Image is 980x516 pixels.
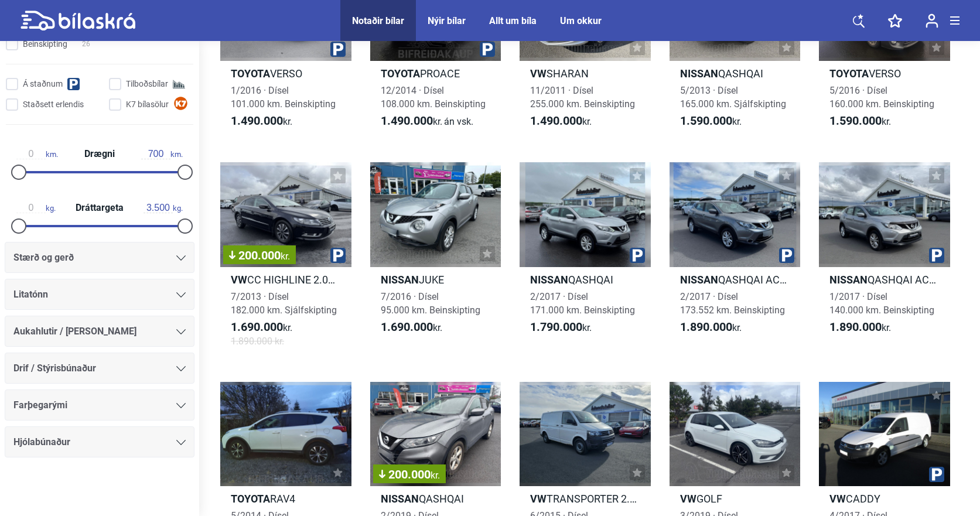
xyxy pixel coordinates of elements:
img: parking.png [929,248,944,263]
a: Notaðir bílar [352,15,404,26]
b: Toyota [231,67,270,80]
b: Nissan [680,274,718,286]
b: 1.690.000 [381,320,433,334]
b: VW [829,493,846,505]
span: kr. [231,114,292,128]
h2: QASHQAI [670,67,801,80]
span: 2/2017 · Dísel 173.552 km. Beinskipting [680,291,785,316]
h2: JUKE [370,273,501,286]
span: kr. [231,320,292,334]
span: kr. [530,114,592,128]
b: VW [530,493,547,505]
h2: GOLF [670,492,801,505]
b: VW [231,274,247,286]
b: VW [530,67,547,80]
span: 2/2017 · Dísel 171.000 km. Beinskipting [530,291,635,316]
span: Aukahlutir / [PERSON_NAME] [13,323,136,340]
h2: QASHQAI ACENTA [670,273,801,286]
span: Drif / Stýrisbúnaður [13,360,96,377]
span: Á staðnum [23,78,63,90]
span: Stærð og gerð [13,250,74,266]
a: NissanQASHQAI ACENTA1/2017 · Dísel140.000 km. Beinskipting1.890.000kr. [819,162,950,358]
img: parking.png [929,467,944,482]
span: 1/2017 · Dísel 140.000 km. Beinskipting [829,291,934,316]
img: user-login.svg [926,13,938,28]
span: 1.890.000 kr. [231,334,284,348]
b: Nissan [680,67,718,80]
span: 200.000 [379,469,440,480]
span: km. [16,149,58,159]
span: kr. [680,320,742,334]
img: parking.png [330,42,346,57]
b: Toyota [381,67,420,80]
span: 7/2013 · Dísel 182.000 km. Sjálfskipting [231,291,337,316]
span: K7 bílasölur [126,98,169,111]
a: Nýir bílar [428,15,466,26]
span: 5/2013 · Dísel 165.000 km. Sjálfskipting [680,85,786,110]
b: Nissan [381,493,419,505]
b: VW [680,493,696,505]
b: 1.690.000 [231,320,283,334]
span: 12/2014 · Dísel 108.000 km. Beinskipting [381,85,486,110]
span: Litatónn [13,286,48,303]
span: kg. [144,203,183,213]
span: kr. [829,114,891,128]
span: kg. [16,203,56,213]
h2: QASHQAI [370,492,501,505]
a: 200.000kr.VWCC HIGHLINE 2.0TDI7/2013 · Dísel182.000 km. Sjálfskipting1.690.000kr.1.890.000 kr. [220,162,351,358]
h2: QASHQAI ACENTA [819,273,950,286]
span: kr. [381,114,473,128]
b: 1.490.000 [231,114,283,128]
span: Tilboðsbílar [126,78,168,90]
h2: VERSO [220,67,351,80]
b: Toyota [231,493,270,505]
img: parking.png [330,248,346,263]
h2: TRANSPORTER 2.0 TDI [520,492,651,505]
h2: QASHQAI [520,273,651,286]
img: parking.png [779,248,794,263]
span: kr. [829,320,891,334]
span: 7/2016 · Dísel 95.000 km. Beinskipting [381,291,480,316]
span: Dráttargeta [73,203,127,213]
b: 1.490.000 [381,114,433,128]
h2: VERSO [819,67,950,80]
img: parking.png [480,42,495,57]
span: 11/2011 · Dísel 255.000 km. Beinskipting [530,85,635,110]
span: Hjólabúnaður [13,434,70,450]
h2: CADDY [819,492,950,505]
b: Nissan [381,274,419,286]
span: 5/2016 · Dísel 160.000 km. Beinskipting [829,85,934,110]
span: 200.000 [229,250,290,261]
h2: SHARAN [520,67,651,80]
span: kr. [530,320,592,334]
a: Allt um bíla [489,15,537,26]
b: Nissan [829,274,868,286]
a: Um okkur [560,15,602,26]
a: NissanJUKE7/2016 · Dísel95.000 km. Beinskipting1.690.000kr. [370,162,501,358]
h2: PROACE [370,67,501,80]
span: kr. [680,114,742,128]
b: 1.590.000 [680,114,732,128]
span: kr. [431,470,440,481]
b: 1.590.000 [829,114,882,128]
b: 1.490.000 [530,114,582,128]
img: parking.png [630,248,645,263]
h2: RAV4 [220,492,351,505]
h2: CC HIGHLINE 2.0TDI [220,273,351,286]
b: 1.790.000 [530,320,582,334]
span: kr. [381,320,442,334]
span: km. [141,149,183,159]
a: NissanQASHQAI ACENTA2/2017 · Dísel173.552 km. Beinskipting1.890.000kr. [670,162,801,358]
b: 1.890.000 [829,320,882,334]
span: Staðsett erlendis [23,98,84,111]
b: Toyota [829,67,869,80]
b: 1.890.000 [680,320,732,334]
span: kr. [281,251,290,262]
span: Farþegarými [13,397,67,414]
span: Drægni [81,149,118,159]
b: Nissan [530,274,568,286]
